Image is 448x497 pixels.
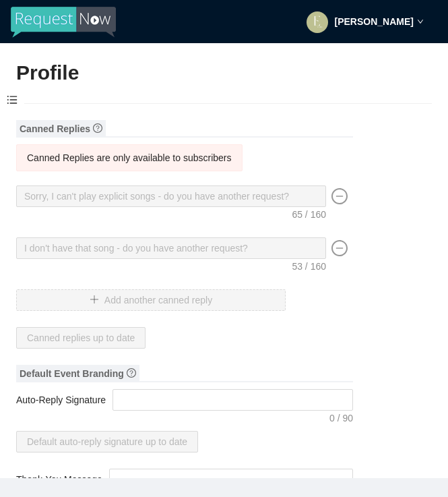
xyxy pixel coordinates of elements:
[27,150,232,165] div: Canned Replies are only available to subscribers
[93,123,102,133] span: question-circle
[16,327,146,349] button: Canned replies up to date
[127,368,136,378] span: question-circle
[417,18,424,25] span: down
[16,120,106,138] span: Canned Replies
[16,469,109,490] label: Thank-You Message
[16,59,432,87] h2: Profile
[16,289,286,311] button: plusAdd another canned reply
[11,7,116,38] img: RequestNow
[16,365,139,382] span: Default Event Branding
[335,16,414,27] strong: [PERSON_NAME]
[331,240,348,256] span: minus-circle
[16,237,326,259] textarea: I don't have that song - do you have another request?
[16,185,326,207] textarea: Sorry, I can't play explicit songs - do you have another request?
[16,431,198,452] button: Default auto-reply signature up to date
[307,11,328,33] img: ALV-UjV4xuAIMPrxsKKWeYJUk8qKhK_dlR7Qtjcp4V4Ih9kYmco6cdgp9EXdfVMLo58SNT7lLD22NRzLwV1J07K6xKD2mB0rI...
[331,188,348,204] span: minus-circle
[16,389,113,411] label: Auto-Reply Signature
[109,469,353,490] textarea: Thank-You Message
[113,389,353,411] textarea: Auto-Reply Signature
